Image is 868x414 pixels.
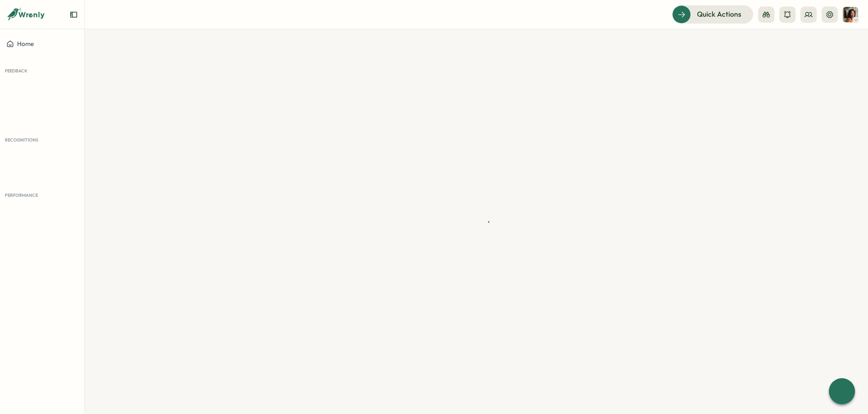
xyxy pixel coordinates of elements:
span: Quick Actions [697,9,741,20]
button: Expand sidebar [70,11,78,19]
span: Home [17,40,34,48]
button: Quick Actions [672,5,753,23]
img: Viveca Riley [843,7,858,22]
